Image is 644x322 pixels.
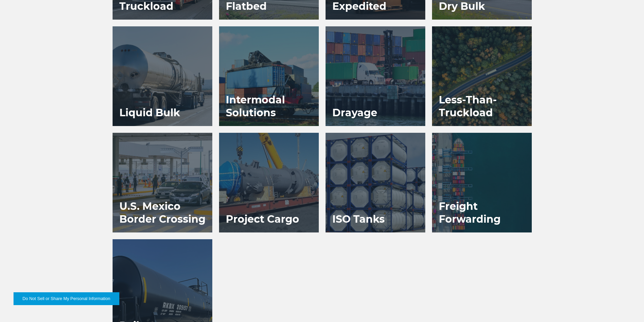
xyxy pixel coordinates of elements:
h3: Liquid Bulk [113,100,187,126]
h3: Project Cargo [219,206,306,232]
h3: Freight Forwarding [432,193,532,232]
h3: Intermodal Solutions [219,87,319,126]
a: Intermodal Solutions [219,26,319,126]
h3: Less-Than-Truckload [432,87,532,126]
h3: U.S. Mexico Border Crossing [113,193,212,232]
a: ISO Tanks [326,133,425,232]
a: Drayage [326,26,425,126]
button: Do Not Sell or Share My Personal Information [14,292,119,305]
a: Project Cargo [219,133,319,232]
a: U.S. Mexico Border Crossing [113,133,212,232]
a: Freight Forwarding [432,133,532,232]
a: Less-Than-Truckload [432,26,532,126]
h3: ISO Tanks [326,206,391,232]
a: Liquid Bulk [113,26,212,126]
h3: Drayage [326,100,384,126]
